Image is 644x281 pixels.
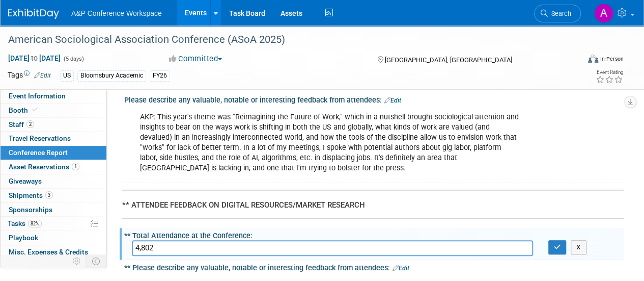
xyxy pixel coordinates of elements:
[1,203,106,217] a: Sponsorships
[150,70,170,81] div: FY26
[384,97,401,104] a: Edit
[1,217,106,231] a: Tasks82%
[596,70,623,75] div: Event Rating
[534,53,624,68] div: Event Format
[8,9,59,19] img: ExhibitDay
[588,55,598,63] img: Format-Inperson.png
[71,9,162,17] span: A&P Conference Workspace
[68,254,86,268] td: Personalize Event Tab Strip
[1,189,106,202] a: Shipments3
[5,31,571,49] div: American Sociological Association Conference (ASoA 2025)
[548,10,571,17] span: Search
[9,206,52,214] span: Sponsorships
[122,200,616,211] div: ** ATTENDEE FEEDBACK ON DIGITAL RESOURCES/MARKET RESEARCH
[1,132,106,145] a: Travel Reservations
[9,92,66,100] span: Event Information
[9,248,88,256] span: Misc. Expenses & Credits
[594,4,613,23] img: Alyssa Palazzo
[1,174,106,188] a: Giveaways
[72,163,79,170] span: 1
[77,70,146,81] div: Bloomsbury Academic
[63,56,84,62] span: (5 days)
[86,254,107,268] td: Toggle Event Tabs
[45,191,53,199] span: 3
[8,219,42,227] span: Tasks
[124,92,624,106] div: Please describe any valuable, notable or interesting feedback from attendees:
[9,120,34,129] span: Staff
[9,234,38,242] span: Playbook
[34,72,51,79] a: Edit
[26,120,34,128] span: 2
[600,55,624,63] div: In-Person
[1,118,106,132] a: Staff2
[9,148,68,157] span: Conference Report
[60,70,74,81] div: US
[9,106,40,114] span: Booth
[133,107,525,178] div: AKP: This year's theme was "Reimagining the Future of Work," which in a nutshell brought sociolog...
[384,56,512,64] span: [GEOGRAPHIC_DATA], [GEOGRAPHIC_DATA]
[1,160,106,174] a: Asset Reservations1
[1,231,106,245] a: Playbook
[1,245,106,259] a: Misc. Expenses & Credits
[9,134,71,142] span: Travel Reservations
[30,54,39,62] span: to
[165,54,226,64] button: Committed
[1,89,106,103] a: Event Information
[33,107,38,113] i: Booth reservation complete
[534,5,581,22] a: Search
[28,220,42,227] span: 82%
[9,191,53,199] span: Shipments
[1,146,106,160] a: Conference Report
[8,54,61,63] span: [DATE] [DATE]
[8,70,51,82] td: Tags
[9,177,42,185] span: Giveaways
[124,228,624,241] div: ** Total Attendance at the Conference:
[124,260,624,273] div: ** Please describe any valuable, notable or interesting feedback from attendees:
[9,163,79,171] span: Asset Reservations
[393,265,409,272] a: Edit
[1,104,106,117] a: Booth
[571,240,586,254] button: X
